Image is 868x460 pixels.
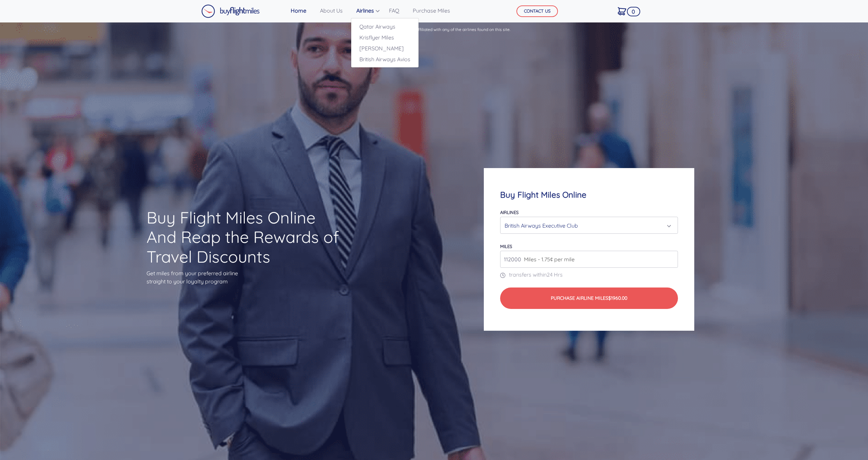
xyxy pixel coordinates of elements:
[410,4,453,17] a: Purchase Miles
[500,190,678,200] h4: Buy Flight Miles Online
[147,269,342,285] p: Get miles from your preferred airline straight to your loyalty program
[201,3,260,20] a: Buy Flight Miles Logo
[500,244,512,249] label: miles
[354,4,378,17] a: Airlines
[500,270,678,279] p: transfers within
[351,43,419,54] a: [PERSON_NAME]
[351,54,419,65] a: British Airways Avios
[351,18,419,68] div: Airlines
[500,287,678,309] button: Purchase Airline Miles$1960.00
[147,208,342,267] h1: Buy Flight Miles Online And Reap the Rewards of Travel Discounts
[288,4,309,17] a: Home
[351,32,419,43] a: Krisflyer Miles
[516,5,558,17] button: CONTACT US
[521,255,575,263] span: Miles - 1.75¢ per mile
[608,295,627,301] span: $1960.00
[505,219,669,232] div: British Airways Executive Club
[618,7,626,15] img: Cart
[317,4,345,17] a: About Us
[500,217,678,234] button: British Airways Executive Club
[386,4,402,17] a: FAQ
[201,4,260,18] img: Buy Flight Miles Logo
[500,210,518,215] label: Airlines
[351,21,419,32] a: Qatar Airways
[615,4,629,18] a: 0
[627,7,640,16] span: 0
[547,271,563,278] span: 24 Hrs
